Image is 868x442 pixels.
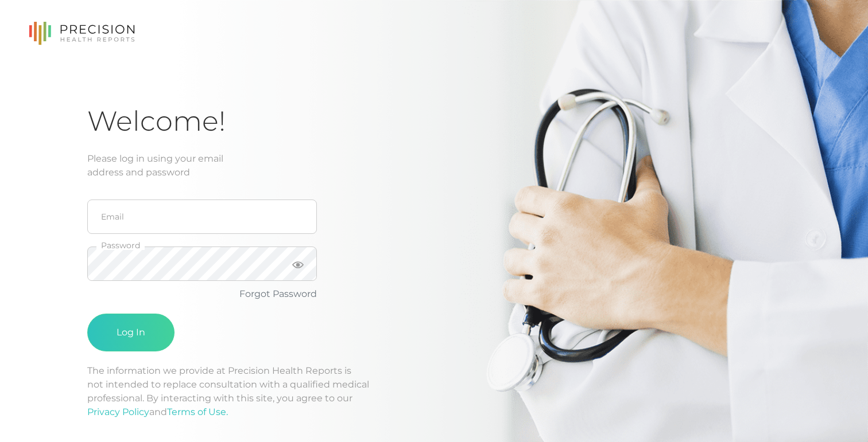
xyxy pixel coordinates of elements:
div: Please log in using your email address and password [87,152,781,179]
a: Forgot Password [239,288,317,299]
h1: Welcome! [87,104,781,138]
p: The information we provide at Precision Health Reports is not intended to replace consultation wi... [87,364,781,419]
a: Privacy Policy [87,406,149,417]
button: Log In [87,314,175,351]
a: Terms of Use. [167,406,228,417]
input: Email [87,200,317,234]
